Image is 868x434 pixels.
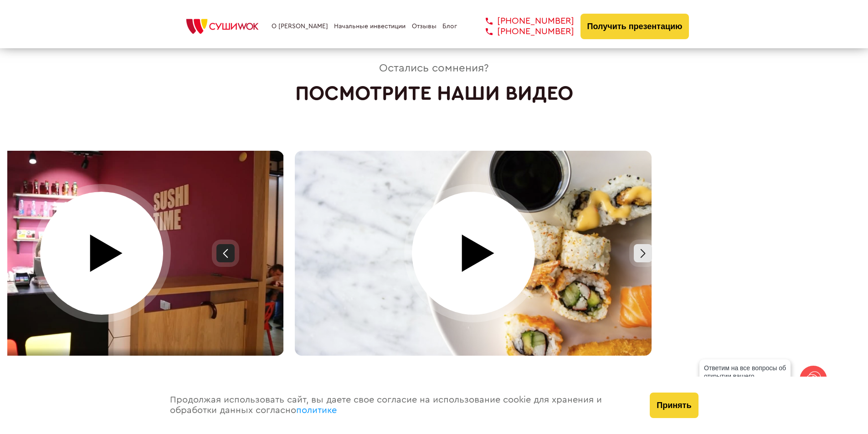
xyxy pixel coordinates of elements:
a: [PHONE_NUMBER] [472,16,574,26]
a: Блог [442,23,457,30]
span: Остались сомнения? [7,62,861,75]
button: Получить презентацию [580,14,689,39]
h2: Посмотрите наши видео [7,82,861,105]
a: Начальные инвестиции [334,23,406,30]
a: [PHONE_NUMBER] [472,26,574,37]
a: Отзывы [412,23,437,30]
img: СУШИWOK [179,16,266,36]
a: политике [296,406,337,415]
div: Продолжая использовать сайт, вы даете свое согласие на использование cookie для хранения и обрабо... [161,377,641,434]
a: О [PERSON_NAME] [272,23,328,30]
div: Ответим на все вопросы об открытии вашего [PERSON_NAME]! [699,359,791,393]
button: Принять [650,393,698,418]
